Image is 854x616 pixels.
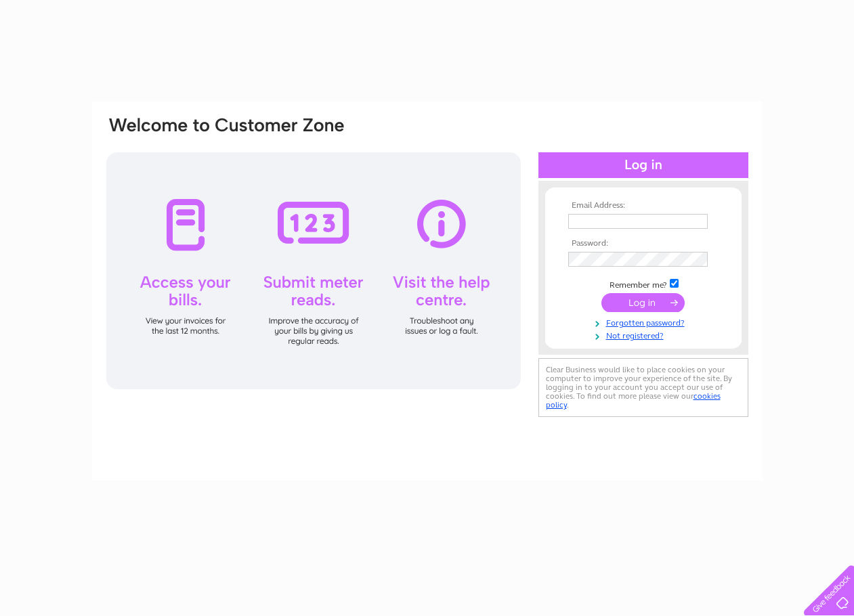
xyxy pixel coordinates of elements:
a: cookies policy [546,391,721,410]
th: Password: [565,239,722,248]
input: Submit [601,293,685,312]
th: Email Address: [565,201,722,211]
td: Remember me? [565,277,722,290]
div: Clear Business would like to place cookies on your computer to improve your experience of the sit... [538,358,748,417]
a: Not registered? [568,328,722,341]
a: Forgotten password? [568,315,722,328]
